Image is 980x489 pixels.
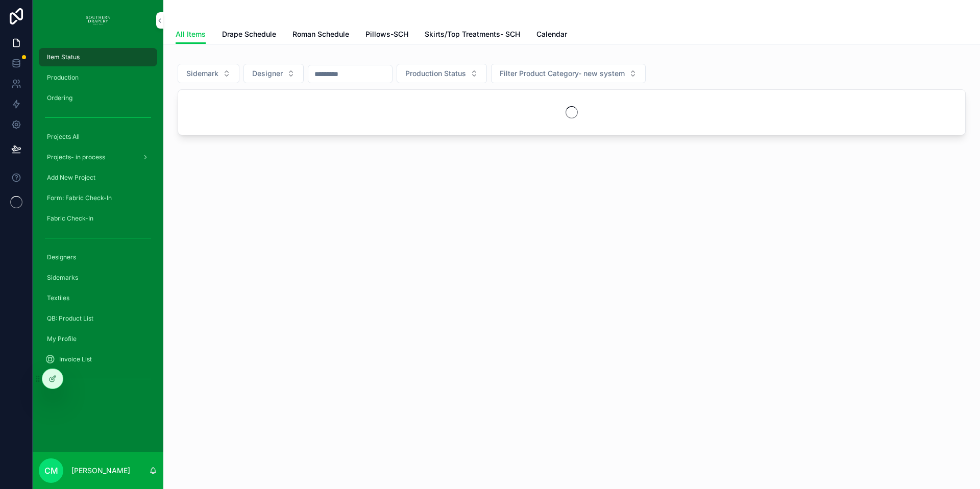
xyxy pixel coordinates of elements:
[39,289,157,307] a: Textiles
[39,350,157,369] a: Invoice List
[33,41,163,400] div: scrollable content
[59,355,92,363] span: Invoice List
[536,25,567,45] a: Calendar
[47,294,69,302] span: Textiles
[86,12,110,29] img: App logo
[500,68,625,79] span: Filter Product Category- new system
[47,133,80,141] span: Projects All
[39,128,157,146] a: Projects All
[292,25,349,45] a: Roman Schedule
[425,25,520,45] a: Skirts/Top Treatments- SCH
[39,148,157,166] a: Projects- in process
[47,335,77,343] span: My Profile
[222,29,276,39] span: Drape Schedule
[39,68,157,87] a: Production
[39,209,157,228] a: Fabric Check-In
[186,68,218,79] span: Sidemark
[405,68,466,79] span: Production Status
[71,466,130,476] p: [PERSON_NAME]
[222,25,276,45] a: Drape Schedule
[39,330,157,348] a: My Profile
[47,253,76,261] span: Designers
[47,314,93,323] span: QB: Product List
[365,29,408,39] span: Pillows-SCH
[39,48,157,66] a: Item Status
[47,274,78,282] span: Sidemarks
[176,25,206,44] a: All Items
[44,464,58,477] span: cm
[243,64,304,83] button: Select Button
[47,53,80,61] span: Item Status
[39,309,157,328] a: QB: Product List
[365,25,408,45] a: Pillows-SCH
[39,189,157,207] a: Form: Fabric Check-In
[47,94,72,102] span: Ordering
[491,64,646,83] button: Select Button
[292,29,349,39] span: Roman Schedule
[39,268,157,287] a: Sidemarks
[47,74,79,82] span: Production
[252,68,283,79] span: Designer
[39,248,157,266] a: Designers
[39,89,157,107] a: Ordering
[536,29,567,39] span: Calendar
[397,64,487,83] button: Select Button
[39,168,157,187] a: Add New Project
[47,174,95,182] span: Add New Project
[178,64,239,83] button: Select Button
[47,214,93,223] span: Fabric Check-In
[425,29,520,39] span: Skirts/Top Treatments- SCH
[47,194,112,202] span: Form: Fabric Check-In
[47,153,105,161] span: Projects- in process
[176,29,206,39] span: All Items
